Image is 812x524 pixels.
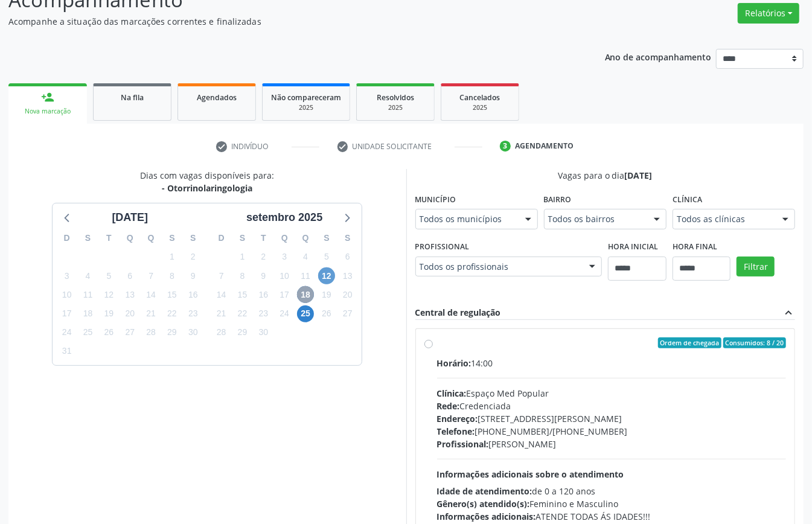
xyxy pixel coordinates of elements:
[59,305,75,322] span: domingo, 17 de agosto de 2025
[142,286,159,303] span: quinta-feira, 14 de agosto de 2025
[544,190,572,209] label: Bairro
[297,305,314,322] span: quinta-feira, 25 de setembro de 2025
[415,238,470,257] label: Profissional
[377,92,414,103] span: Resolvidos
[164,324,181,341] span: sexta-feira, 29 de agosto de 2025
[211,229,232,248] div: D
[185,305,202,322] span: sábado, 23 de agosto de 2025
[56,229,77,248] div: D
[339,305,356,322] span: sábado, 27 de setembro de 2025
[500,141,511,152] div: 3
[297,286,314,303] span: quinta-feira, 18 de setembro de 2025
[213,286,230,303] span: domingo, 14 de setembro de 2025
[339,249,356,266] span: sábado, 6 de setembro de 2025
[121,324,138,341] span: quarta-feira, 27 de agosto de 2025
[100,267,117,284] span: terça-feira, 5 de agosto de 2025
[185,249,202,266] span: sábado, 2 de agosto de 2025
[437,510,787,523] div: ATENDE TODAS ÁS IDADES!!!
[271,92,341,103] span: Não compareceram
[100,305,117,322] span: terça-feira, 19 de agosto de 2025
[8,15,565,28] p: Acompanhe a situação das marcações correntes e finalizadas
[59,267,75,284] span: domingo, 3 de agosto de 2025
[142,305,159,322] span: quinta-feira, 21 de agosto de 2025
[782,306,795,319] i: expand_less
[164,267,181,284] span: sexta-feira, 8 de agosto de 2025
[213,305,230,322] span: domingo, 21 de setembro de 2025
[318,249,335,266] span: sexta-feira, 5 de setembro de 2025
[339,286,356,303] span: sábado, 20 de setembro de 2025
[107,209,153,226] div: [DATE]
[437,497,787,510] div: Feminino e Masculino
[185,324,202,341] span: sábado, 30 de agosto de 2025
[737,257,775,277] button: Filtrar
[197,92,237,103] span: Agendados
[80,305,97,322] span: segunda-feira, 18 de agosto de 2025
[437,357,787,369] div: 14:00
[738,3,799,24] button: Relatórios
[213,267,230,284] span: domingo, 7 de setembro de 2025
[185,267,202,284] span: sábado, 9 de agosto de 2025
[437,412,787,425] div: [STREET_ADDRESS][PERSON_NAME]
[255,267,272,284] span: terça-feira, 9 de setembro de 2025
[450,103,510,112] div: 2025
[437,400,787,412] div: Credenciada
[80,286,97,303] span: segunda-feira, 11 de agosto de 2025
[162,229,183,248] div: S
[420,261,578,273] span: Todos os profissionais
[437,485,532,497] span: Idade de atendimento:
[437,425,787,438] div: [PHONE_NUMBER]/[PHONE_NUMBER]
[276,249,293,266] span: quarta-feira, 3 de setembro de 2025
[77,229,98,248] div: S
[141,229,162,248] div: Q
[415,190,456,209] label: Município
[232,229,253,248] div: S
[415,169,796,182] div: Vagas para o dia
[548,213,642,225] span: Todos os bairros
[98,229,120,248] div: T
[121,92,144,103] span: Na fila
[339,267,356,284] span: sábado, 13 de setembro de 2025
[318,286,335,303] span: sexta-feira, 19 de setembro de 2025
[437,498,530,510] span: Gênero(s) atendido(s):
[17,107,78,116] div: Nova marcação
[316,229,337,248] div: S
[140,169,274,194] div: Dias com vagas disponíveis para:
[297,249,314,266] span: quinta-feira, 4 de setembro de 2025
[437,413,478,424] span: Endereço:
[365,103,426,112] div: 2025
[605,49,712,64] p: Ano de acompanhamento
[121,267,138,284] span: quarta-feira, 6 de agosto de 2025
[437,426,475,437] span: Telefone:
[80,267,97,284] span: segunda-feira, 4 de agosto de 2025
[121,286,138,303] span: quarta-feira, 13 de agosto de 2025
[120,229,141,248] div: Q
[234,324,251,341] span: segunda-feira, 29 de setembro de 2025
[80,324,97,341] span: segunda-feira, 25 de agosto de 2025
[437,511,536,522] span: Informações adicionais:
[437,400,460,412] span: Rede:
[437,468,624,480] span: Informações adicionais sobre o atendimento
[164,305,181,322] span: sexta-feira, 22 de agosto de 2025
[437,357,472,369] span: Horário:
[164,249,181,266] span: sexta-feira, 1 de agosto de 2025
[234,305,251,322] span: segunda-feira, 22 de setembro de 2025
[59,286,75,303] span: domingo, 10 de agosto de 2025
[297,267,314,284] span: quinta-feira, 11 de setembro de 2025
[276,305,293,322] span: quarta-feira, 24 de setembro de 2025
[140,182,274,194] div: - Otorrinolaringologia
[234,286,251,303] span: segunda-feira, 15 de setembro de 2025
[437,387,787,400] div: Espaço Med Popular
[318,305,335,322] span: sexta-feira, 26 de setembro de 2025
[677,213,770,225] span: Todos as clínicas
[142,324,159,341] span: quinta-feira, 28 de agosto de 2025
[415,306,501,319] div: Central de regulação
[437,438,787,450] div: [PERSON_NAME]
[437,388,467,399] span: Clínica:
[673,190,702,209] label: Clínica
[276,286,293,303] span: quarta-feira, 17 de setembro de 2025
[255,286,272,303] span: terça-feira, 16 de setembro de 2025
[625,170,653,181] span: [DATE]
[185,286,202,303] span: sábado, 16 de agosto de 2025
[460,92,500,103] span: Cancelados
[274,229,295,248] div: Q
